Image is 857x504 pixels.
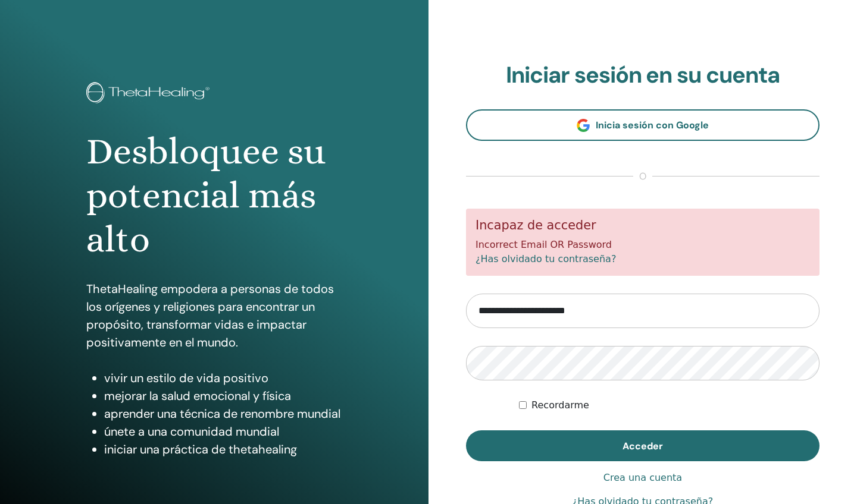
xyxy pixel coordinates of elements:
h2: Iniciar sesión en su cuenta [466,62,820,89]
p: ThetaHealing empodera a personas de todos los orígenes y religiones para encontrar un propósito, ... [86,280,342,351]
li: iniciar una práctica de thetahealing [104,440,342,458]
a: Crea una cuenta [603,471,682,485]
h1: Desbloquee su potencial más alto [86,130,342,262]
span: Acceder [623,440,663,452]
div: Mantenerme autenticado indefinidamente o hasta cerrar la sesión manualmente [519,398,820,412]
button: Acceder [466,430,820,461]
label: Recordarme [531,398,589,412]
a: ¿Has olvidado tu contraseña? [476,253,616,264]
li: únete a una comunidad mundial [104,423,342,440]
span: o [633,169,652,184]
span: Inicia sesión con Google [596,119,709,131]
h5: Incapaz de acceder [476,218,810,233]
a: Inicia sesión con Google [466,109,820,141]
li: vivir un estilo de vida positivo [104,369,342,387]
div: Incorrect Email OR Password [466,209,820,276]
li: aprender una técnica de renombre mundial [104,405,342,423]
li: mejorar la salud emocional y física [104,387,342,405]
